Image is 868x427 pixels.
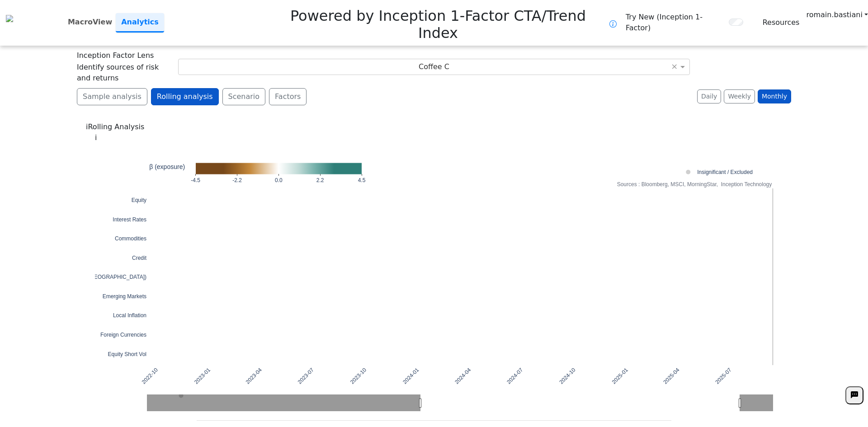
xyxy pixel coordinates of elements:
a: Resources [763,17,800,28]
button: Scenario [222,88,266,105]
button: Factors [269,88,307,105]
span: Rolling Analysis [88,122,144,131]
button: Daily [697,89,721,103]
button: Monthly [758,89,791,103]
img: logo%20black.png [6,15,13,22]
button: Weekly [724,89,755,103]
span: Coffee C [419,62,449,71]
span: Try New (Inception 1-Factor) [626,12,724,33]
span: i [86,122,88,131]
a: romain.bastiani [806,9,868,20]
span: Inception Factor Lens [77,50,154,61]
button: Rolling analysis [151,88,219,105]
h2: Powered by Inception 1-Factor CTA/Trend Index [267,4,609,42]
a: MacroView [64,13,116,31]
span: × [671,62,678,70]
a: Analytics [116,13,164,33]
span: i [95,133,97,142]
button: Sample analysis [77,88,147,105]
span: Clear value [670,59,678,75]
span: Identify sources of risk and returns [77,62,171,84]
